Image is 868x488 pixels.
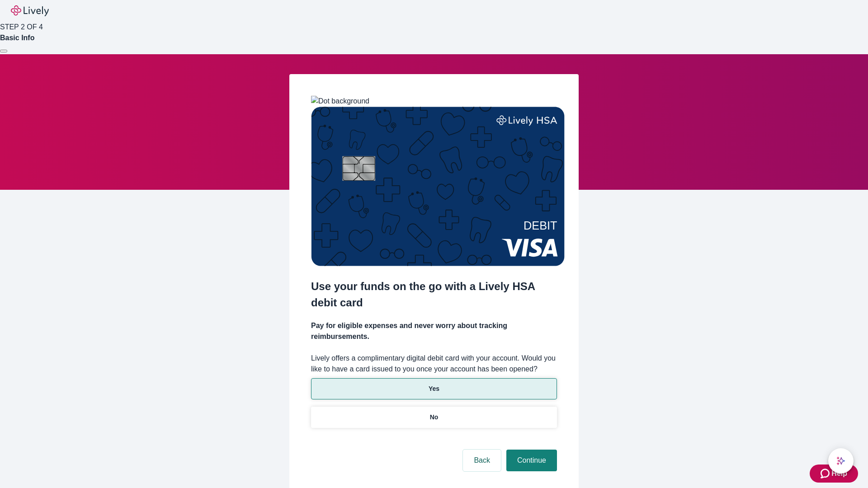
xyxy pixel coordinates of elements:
[430,413,439,422] p: No
[311,107,565,266] img: Debit card
[429,384,439,394] p: Yes
[311,353,557,375] label: Lively offers a complimentary digital debit card with your account. Would you like to have a card...
[463,450,501,471] button: Back
[810,465,858,483] button: Zendesk support iconHelp
[836,456,845,465] svg: Lively AI Assistant
[11,5,49,16] img: Lively
[311,320,557,342] h4: Pay for eligible expenses and never worry about tracking reimbursements.
[828,448,854,474] button: chat
[821,468,831,479] svg: Zendesk support icon
[506,450,557,471] button: Continue
[311,378,557,399] button: Yes
[311,96,369,107] img: Dot background
[311,278,557,311] h2: Use your funds on the go with a Lively HSA debit card
[831,468,847,479] span: Help
[311,407,557,428] button: No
